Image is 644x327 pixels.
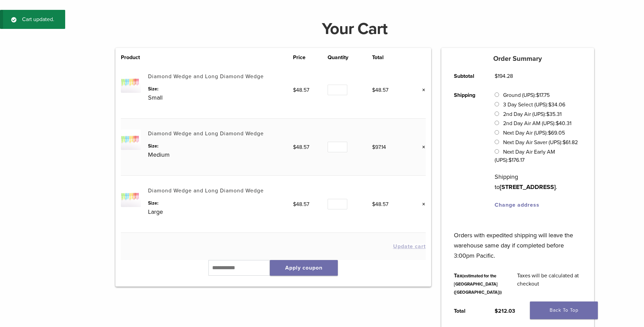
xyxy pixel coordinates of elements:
[148,200,293,207] dt: Size:
[148,207,293,217] p: Large
[503,120,571,127] label: 2nd Day Air AM (UPS):
[495,308,498,314] span: $
[270,260,338,276] button: Apply coupon
[536,92,539,99] span: $
[530,302,598,319] a: Back To Top
[121,187,141,207] img: Diamond Wedge and Long Diamond Wedge
[556,120,559,127] span: $
[509,157,525,163] bdi: 176.17
[417,143,426,152] a: Remove this item
[495,73,498,80] span: $
[503,130,565,136] label: Next Day Air (UPS):
[548,130,565,136] bdi: 69.05
[503,92,550,99] label: Ground (UPS):
[548,130,551,136] span: $
[148,85,293,92] dt: Size:
[372,201,375,208] span: $
[548,101,565,108] bdi: 34.06
[500,183,556,191] strong: [STREET_ADDRESS]
[503,139,578,146] label: Next Day Air Saver (UPS):
[446,67,487,86] th: Subtotal
[293,201,296,208] span: $
[536,92,550,99] bdi: 17.75
[293,87,309,93] bdi: 48.57
[293,87,296,93] span: $
[495,172,581,192] p: Shipping to .
[110,21,599,37] h1: Your Cart
[372,87,388,93] bdi: 48.57
[148,130,264,137] a: Diamond Wedge and Long Diamond Wedge
[563,139,578,146] bdi: 61.82
[148,92,293,103] p: Small
[446,302,487,321] th: Total
[454,273,502,295] small: (estimated for the [GEOGRAPHIC_DATA] ([GEOGRAPHIC_DATA]))
[510,266,589,302] td: Taxes will be calculated at checkout
[372,144,375,151] span: $
[509,157,512,163] span: $
[417,200,426,209] a: Remove this item
[372,53,407,62] th: Total
[393,244,426,249] button: Update cart
[121,130,141,150] img: Diamond Wedge and Long Diamond Wedge
[546,111,562,118] bdi: 35.31
[293,144,296,151] span: $
[148,73,264,80] a: Diamond Wedge and Long Diamond Wedge
[556,120,571,127] bdi: 40.31
[372,201,388,208] bdi: 48.57
[546,111,549,118] span: $
[548,101,551,108] span: $
[148,187,264,194] a: Diamond Wedge and Long Diamond Wedge
[563,139,566,146] span: $
[121,72,141,92] img: Diamond Wedge and Long Diamond Wedge
[495,202,539,208] a: Change address
[446,266,510,302] th: Tax
[503,111,562,118] label: 2nd Day Air (UPS):
[495,308,515,314] bdi: 212.03
[454,220,581,261] p: Orders with expedited shipping will leave the warehouse same day if completed before 3:00pm Pacific.
[148,142,293,150] dt: Size:
[328,53,372,62] th: Quantity
[503,101,565,108] label: 3 Day Select (UPS):
[417,86,426,94] a: Remove this item
[293,144,309,151] bdi: 48.57
[372,144,386,151] bdi: 97.14
[121,53,148,62] th: Product
[148,150,293,160] p: Medium
[372,87,375,93] span: $
[495,73,513,80] bdi: 194.28
[293,201,309,208] bdi: 48.57
[446,86,487,214] th: Shipping
[441,55,594,63] h5: Order Summary
[495,149,555,163] label: Next Day Air Early AM (UPS):
[293,53,328,62] th: Price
